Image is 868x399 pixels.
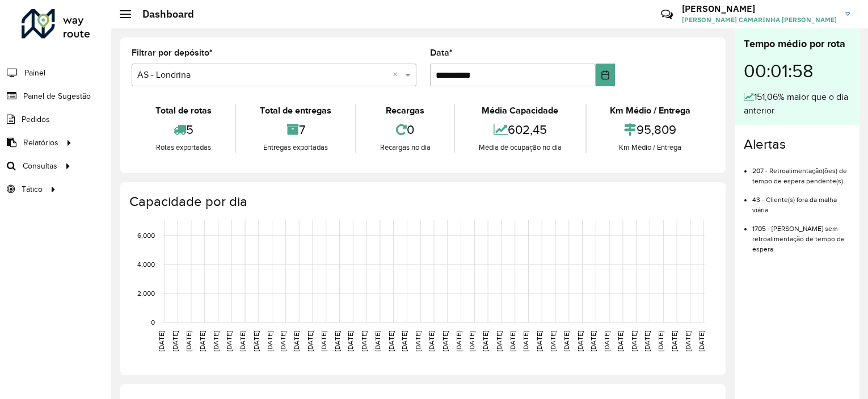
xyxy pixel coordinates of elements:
text: [DATE] [158,331,165,351]
text: 6,000 [137,232,155,239]
span: Clear all [393,68,402,82]
li: 207 - Retroalimentação(ões) de tempo de espera pendente(s) [752,157,850,186]
text: [DATE] [630,331,638,351]
div: 151,06% maior que o dia anterior [744,90,850,117]
text: [DATE] [428,331,435,351]
span: [PERSON_NAME] CAMARINHA [PERSON_NAME] [682,15,837,25]
text: [DATE] [414,331,422,351]
span: Consultas [23,160,57,172]
span: Pedidos [22,114,50,125]
text: [DATE] [455,331,462,351]
text: [DATE] [468,331,475,351]
text: [DATE] [509,331,516,351]
div: Total de entregas [239,104,352,117]
li: 1705 - [PERSON_NAME] sem retroalimentação de tempo de espera [752,215,850,254]
text: [DATE] [171,331,179,351]
text: [DATE] [212,331,220,351]
a: Contato Rápido [655,2,679,27]
text: [DATE] [495,331,503,351]
text: [DATE] [225,331,233,351]
text: [DATE] [657,331,664,351]
text: [DATE] [617,331,624,351]
text: [DATE] [266,331,273,351]
button: Choose Date [596,64,615,86]
text: [DATE] [684,331,692,351]
text: [DATE] [199,331,206,351]
div: 0 [359,117,451,142]
li: 43 - Cliente(s) fora da malha viária [752,186,850,215]
label: Data [430,46,453,60]
div: 602,45 [458,117,582,142]
div: Recargas [359,104,451,117]
text: [DATE] [374,331,381,351]
text: [DATE] [441,331,449,351]
span: Tático [22,183,43,195]
text: [DATE] [347,331,354,351]
div: Km Médio / Entrega [589,104,711,117]
div: Tempo médio por rota [744,36,850,52]
div: Total de rotas [134,104,232,117]
div: 00:01:58 [744,52,850,90]
h2: Dashboard [131,8,194,20]
text: [DATE] [320,331,327,351]
text: [DATE] [252,331,260,351]
div: Entregas exportadas [239,142,352,153]
text: [DATE] [549,331,557,351]
text: [DATE] [279,331,286,351]
text: [DATE] [293,331,300,351]
text: [DATE] [643,331,651,351]
text: [DATE] [401,331,408,351]
span: Relatórios [23,137,58,149]
div: 5 [134,117,232,142]
h3: [PERSON_NAME] [682,3,837,14]
span: Painel de Sugestão [23,90,91,102]
text: [DATE] [603,331,610,351]
text: 0 [151,318,155,326]
text: [DATE] [239,331,246,351]
text: [DATE] [185,331,192,351]
text: [DATE] [576,331,584,351]
div: Km Médio / Entrega [589,142,711,153]
text: [DATE] [536,331,543,351]
div: Média de ocupação no dia [458,142,582,153]
span: Painel [24,67,45,79]
div: Média Capacidade [458,104,582,117]
div: 7 [239,117,352,142]
div: Recargas no dia [359,142,451,153]
text: [DATE] [671,331,678,351]
h4: Alertas [744,136,850,153]
text: [DATE] [563,331,570,351]
text: [DATE] [698,331,705,351]
text: [DATE] [522,331,529,351]
text: [DATE] [360,331,368,351]
label: Filtrar por depósito [132,46,213,60]
text: 4,000 [137,261,155,268]
text: [DATE] [334,331,341,351]
text: [DATE] [387,331,395,351]
text: [DATE] [589,331,597,351]
div: 95,809 [589,117,711,142]
div: Rotas exportadas [134,142,232,153]
h4: Capacidade por dia [129,194,714,210]
text: [DATE] [306,331,314,351]
text: 2,000 [137,289,155,297]
text: [DATE] [482,331,489,351]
